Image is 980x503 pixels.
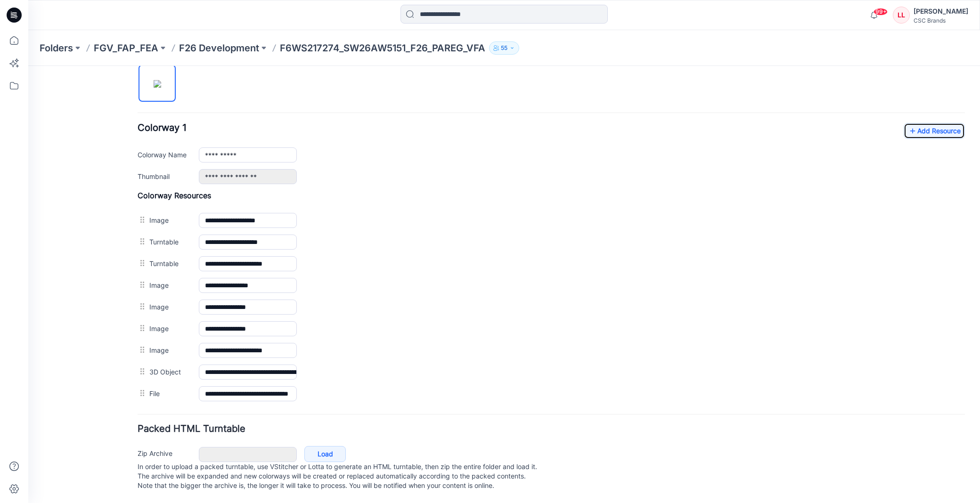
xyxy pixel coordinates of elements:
iframe: edit-style [28,66,980,503]
p: F6WS217274_SW26AW5151_F26_PAREG_VFA [280,41,485,55]
label: File [121,322,161,333]
p: 55 [501,43,507,53]
span: 99+ [874,8,888,16]
label: Image [121,257,161,268]
label: Colorway Name [109,83,161,94]
label: Image [121,149,161,159]
div: LL [893,7,910,24]
button: 55 [489,41,519,55]
a: Load [276,380,318,396]
p: In order to upload a packed turntable, use VStitcher or Lotta to generate an HTML turntable, then... [109,396,937,424]
h4: Colorway Resources [109,125,937,134]
label: Image [121,279,161,289]
label: Turntable [121,192,161,203]
label: 3D Object [121,300,161,311]
a: Folders [40,41,73,55]
a: FGV_FAP_FEA [94,41,158,55]
h4: Packed HTML Turntable [109,358,937,367]
label: Zip Archive [109,382,161,392]
a: F26 Development [179,41,259,55]
label: Image [121,214,161,224]
label: Thumbnail [109,105,161,115]
label: Image [121,235,161,246]
div: [PERSON_NAME] [914,6,968,17]
label: Turntable [121,170,161,181]
div: CSC Brands [914,17,968,24]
